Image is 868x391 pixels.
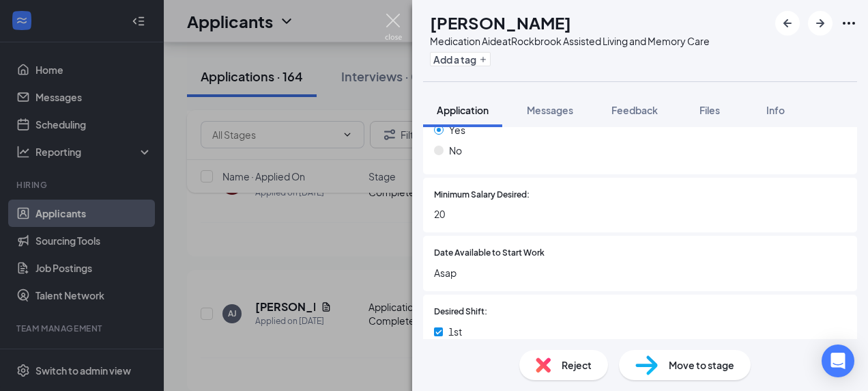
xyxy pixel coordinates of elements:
svg: Ellipses [841,15,857,31]
button: PlusAdd a tag [430,52,491,66]
span: Asap [434,265,846,280]
svg: ArrowLeftNew [779,15,796,31]
h1: [PERSON_NAME] [430,11,571,34]
button: ArrowLeftNew [775,11,800,36]
span: Info [766,104,785,116]
span: Messages [527,104,573,116]
span: No [449,143,462,158]
span: Yes [449,122,465,137]
span: Reject [562,358,592,373]
button: ArrowRight [808,11,833,36]
div: Medication Aide at Rockbrook Assisted Living and Memory Care [430,34,710,48]
div: Open Intercom Messenger [822,345,854,377]
span: 1st [448,324,462,339]
span: 20 [434,206,846,221]
svg: Plus [479,55,487,64]
span: Files [699,104,720,116]
span: Minimum Salary Desired: [434,189,530,202]
span: Application [437,104,489,116]
span: Move to stage [669,358,734,373]
svg: ArrowRight [812,15,828,31]
span: Date Available to Start Work [434,247,545,260]
span: Feedback [611,104,658,116]
span: Desired Shift: [434,306,487,319]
